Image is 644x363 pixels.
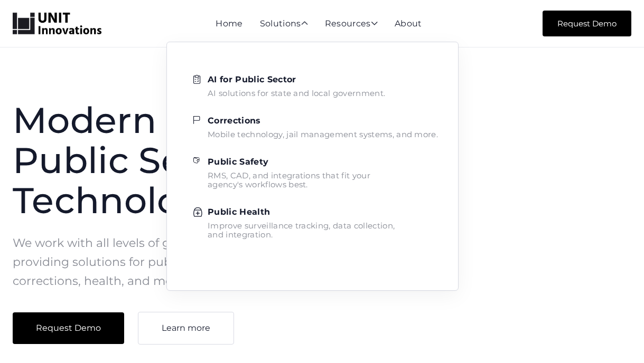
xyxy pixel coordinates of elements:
iframe: Chat Widget [591,312,644,363]
a: Public SafetyRMS, CAD, and integrations that fit youragency's workflows best. [193,156,438,189]
a: Public HealthImprove surveillance tracking, data collection,and integration. [193,206,438,239]
div: Solutions [260,20,308,29]
div: Mobile technology, jail management systems, and more. [208,130,438,139]
h1: Modern and Reliable Public Sector Technology [13,100,445,221]
div: Solutions [260,20,308,29]
a: About [395,18,422,28]
div: AI solutions for state and local government. [208,89,385,98]
div: Resources [325,20,378,29]
a: CorrectionsMobile technology, jail management systems, and more. [193,115,438,139]
strong: Corrections [208,116,261,126]
a: AI for Public SectorAI solutions for state and local government. [193,74,438,98]
div: Resources [325,20,378,29]
strong: Public Safety [208,157,268,167]
div: RMS, CAD, and integrations that fit your agency's workflows best. [208,171,370,189]
span:  [371,19,378,27]
p: We work with all levels of government providing solutions for public safety, corrections, health,... [13,234,256,291]
a: Home [216,18,242,28]
span:  [301,19,308,27]
a: home [13,13,101,35]
strong: AI for Public Sector [208,74,296,84]
a: Request Demo [13,312,124,344]
nav: Solutions [166,29,459,291]
strong: Public Health [208,207,270,217]
div: Improve surveillance tracking, data collection, and integration. [208,221,395,239]
a: Request Demo [543,11,631,36]
a: Learn more [138,312,234,345]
